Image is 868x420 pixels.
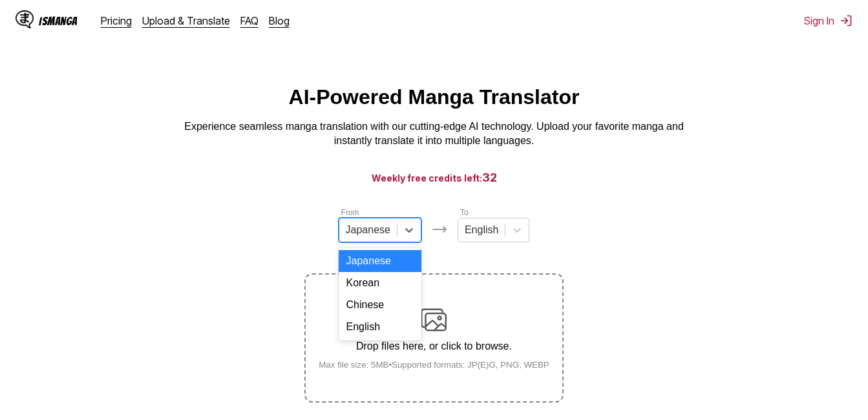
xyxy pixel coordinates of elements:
[289,85,580,109] h1: AI-Powered Manga Translator
[339,250,421,272] div: Japanese
[804,14,852,27] button: Sign In
[142,14,230,27] a: Upload & Translate
[240,14,259,27] a: FAQ
[176,120,693,149] p: Experience seamless manga translation with our cutting-edge AI technology. Upload your favorite m...
[308,360,560,370] small: Max file size: 5MB • Supported formats: JP(E)G, PNG, WEBP
[269,14,290,27] a: Blog
[308,341,560,352] p: Drop files here, or click to browse.
[432,222,447,237] img: Languages icon
[840,14,852,27] img: Sign out
[101,14,132,27] a: Pricing
[31,169,837,185] h3: Weekly free credits left:
[341,208,359,217] label: From
[460,208,469,217] label: To
[16,10,34,28] img: IsManga Logo
[339,316,421,338] div: English
[39,15,78,27] div: IsManga
[16,10,101,31] a: IsManga LogoIsManga
[339,294,421,316] div: Chinese
[482,171,497,184] span: 32
[339,272,421,294] div: Korean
